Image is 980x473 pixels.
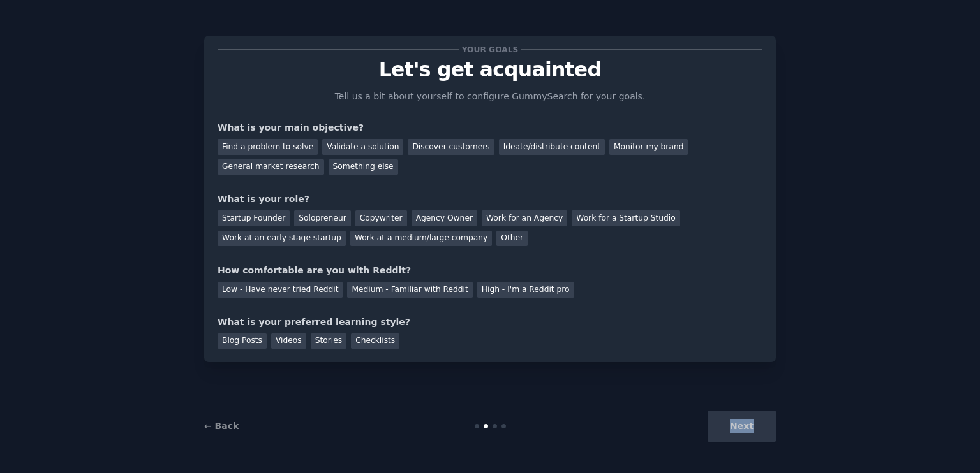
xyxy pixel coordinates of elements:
div: Work for a Startup Studio [572,210,679,226]
div: Startup Founder [218,210,290,226]
a: ← Back [204,421,239,431]
p: Let's get acquainted [218,59,762,81]
div: Find a problem to solve [218,139,318,155]
div: How comfortable are you with Reddit? [218,264,762,277]
div: Medium - Familiar with Reddit [347,282,472,298]
div: Stories [311,333,346,349]
div: Low - Have never tried Reddit [218,282,343,298]
span: Your goals [459,43,521,56]
div: Discover customers [408,139,494,155]
div: Work at a medium/large company [350,231,492,247]
div: Videos [271,333,306,349]
div: Solopreneur [294,210,350,226]
div: Something else [329,159,398,175]
div: Blog Posts [218,333,267,349]
div: Monitor my brand [609,139,688,155]
div: Work at an early stage startup [218,231,346,247]
div: Other [496,231,528,247]
div: High - I'm a Reddit pro [477,282,574,298]
div: General market research [218,159,324,175]
div: What is your preferred learning style? [218,316,762,329]
div: Ideate/distribute content [499,139,605,155]
div: What is your role? [218,193,762,206]
div: Checklists [351,333,399,349]
div: Agency Owner [412,210,477,226]
div: Validate a solution [322,139,403,155]
div: Copywriter [355,210,407,226]
div: Work for an Agency [482,210,567,226]
p: Tell us a bit about yourself to configure GummySearch for your goals. [329,90,651,103]
div: What is your main objective? [218,121,762,135]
